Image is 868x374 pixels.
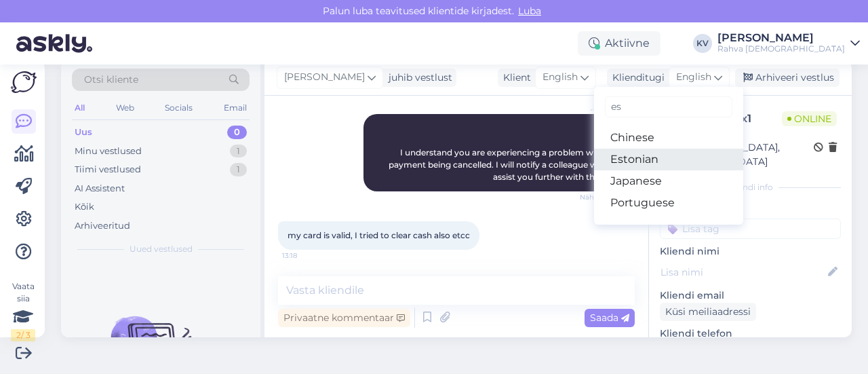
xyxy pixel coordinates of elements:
p: Kliendi telefon [660,326,841,341]
div: KV [693,34,712,53]
input: Lisa nimi [660,265,825,280]
div: Minu vestlused [75,145,142,158]
div: Email [221,99,250,117]
span: 13:18 [282,250,333,261]
span: Nähtud ✓ 13:17 [580,192,631,202]
img: Askly Logo [11,71,37,93]
div: [PERSON_NAME] [717,33,845,43]
span: Luba [514,5,545,17]
div: Klient [498,71,531,85]
p: Kliendi tag'id [660,202,841,216]
div: 0 [227,126,247,139]
a: Estonian [594,149,743,170]
div: Klienditugi [607,71,665,85]
a: Japanese [594,170,743,192]
span: Otsi kliente [84,73,138,87]
div: 1 [230,163,247,176]
input: Kirjuta, millist tag'i otsid [605,96,732,117]
div: Arhiveeritud [75,219,130,233]
p: Kliendi email [660,288,841,303]
div: Web [113,99,137,117]
div: Socials [162,99,195,117]
p: Kliendi nimi [660,244,841,259]
div: Kõik [75,200,94,214]
div: Arhiveeri vestlus [735,69,840,87]
span: Online [782,111,837,126]
div: AI Assistent [75,182,125,195]
div: Aktiivne [578,31,660,56]
div: Küsi meiliaadressi [660,303,756,321]
div: Tiimi vestlused [75,163,141,176]
span: my card is valid, I tried to clear cash also etcc [288,230,470,240]
span: Saada [590,312,629,324]
a: Portuguese [594,192,743,214]
a: Chinese [594,127,743,149]
div: Kliendi info [660,181,841,193]
span: [PERSON_NAME] [284,70,365,85]
span: Uued vestlused [130,243,193,255]
div: 2 / 3 [11,329,35,341]
div: Vaata siia [11,280,35,341]
div: Privaatne kommentaar [278,309,410,327]
span: English [676,70,711,85]
div: 1 [230,145,247,158]
span: English [542,70,578,85]
div: All [72,99,87,117]
div: Rahva [DEMOGRAPHIC_DATA] [717,43,845,54]
span: Hello! I understand you are experiencing a problem with your payment being cancelled. I will noti... [389,123,627,182]
div: juhib vestlust [383,71,452,85]
input: Lisa tag [660,219,841,239]
a: [PERSON_NAME]Rahva [DEMOGRAPHIC_DATA] [717,33,860,54]
div: Uus [75,126,92,139]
